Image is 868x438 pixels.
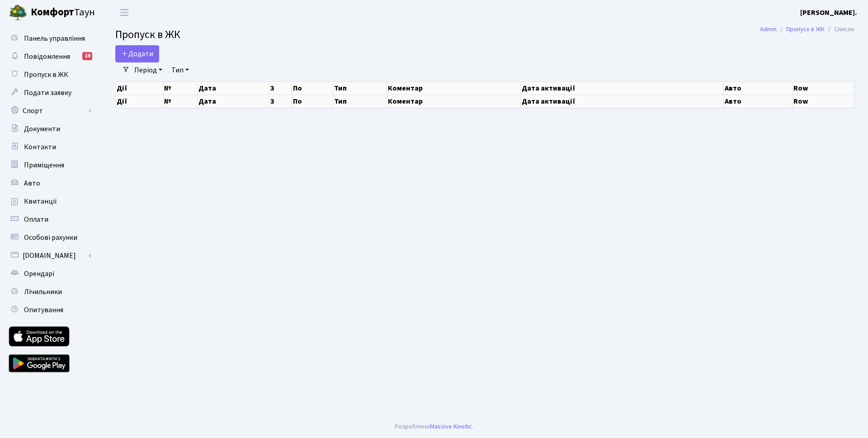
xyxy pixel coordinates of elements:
[24,214,48,224] span: Оплати
[5,210,95,229] a: Оплати
[5,102,95,120] a: Спорт
[24,124,60,134] span: Документи
[333,81,387,95] th: Тип
[800,7,857,18] a: [PERSON_NAME].
[121,49,153,59] span: Додати
[5,29,95,48] a: Панель управління
[723,95,792,108] th: Авто
[395,422,473,432] div: Розроблено .
[24,142,56,152] span: Контакти
[24,269,54,279] span: Орендарі
[9,4,27,22] img: logo.png
[5,229,95,247] a: Особові рахунки
[5,265,95,283] a: Орендарі
[31,5,74,19] b: Комфорт
[116,81,163,95] th: Дії
[825,24,854,34] li: Список
[387,81,521,95] th: Коментар
[430,422,472,431] a: Massive Kinetic
[292,95,333,108] th: По
[116,95,163,108] th: Дії
[792,81,854,95] th: Row
[24,233,77,243] span: Особові рахунки
[521,81,723,95] th: Дата активації
[5,247,95,265] a: [DOMAIN_NAME]
[800,8,857,18] b: [PERSON_NAME].
[292,81,333,95] th: По
[163,95,197,108] th: №
[24,178,40,188] span: Авто
[5,84,95,102] a: Подати заявку
[746,20,868,39] nav: breadcrumb
[168,62,193,78] a: Тип
[163,81,197,95] th: №
[24,88,71,98] span: Подати заявку
[521,95,723,108] th: Дата активації
[5,48,95,66] a: Повідомлення19
[269,81,292,95] th: З
[197,95,269,108] th: Дата
[24,196,57,206] span: Квитанції
[786,24,825,34] a: Пропуск в ЖК
[31,5,95,20] span: Таун
[5,120,95,138] a: Документи
[24,33,85,43] span: Панель управління
[333,95,387,108] th: Тип
[24,70,68,80] span: Пропуск в ЖК
[387,95,521,108] th: Коментар
[5,301,95,319] a: Опитування
[5,174,95,192] a: Авто
[723,81,792,95] th: Авто
[5,192,95,210] a: Квитанції
[24,287,62,297] span: Лічильники
[792,95,854,108] th: Row
[24,52,70,62] span: Повідомлення
[131,62,166,78] a: Період
[115,45,159,62] a: Додати
[5,66,95,84] a: Пропуск в ЖК
[5,156,95,174] a: Приміщення
[113,5,136,20] button: Переключити навігацію
[24,305,63,315] span: Опитування
[760,24,777,34] a: Admin
[82,52,92,60] div: 19
[24,160,64,170] span: Приміщення
[5,283,95,301] a: Лічильники
[115,27,180,43] span: Пропуск в ЖК
[269,95,292,108] th: З
[197,81,269,95] th: Дата
[5,138,95,156] a: Контакти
